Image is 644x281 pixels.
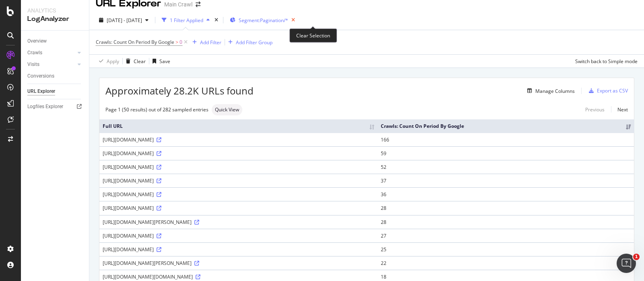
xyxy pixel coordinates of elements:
[239,17,288,24] span: Segment: Pagination/*
[189,37,221,47] button: Add Filter
[96,39,174,45] span: Crawls: Count On Period By Google
[27,72,83,80] a: Conversions
[96,14,152,27] button: [DATE] - [DATE]
[164,0,192,8] div: Main Crawl
[378,187,634,201] td: 36
[572,55,638,68] button: Switch back to Simple mode
[27,37,47,45] div: Overview
[236,39,272,46] div: Add Filter Group
[27,49,42,57] div: Crawls
[27,6,83,14] div: Analytics
[27,37,83,45] a: Overview
[103,273,374,280] div: [URL][DOMAIN_NAME][DOMAIN_NAME]
[99,119,378,133] th: Full URL: activate to sort column ascending
[633,254,640,260] span: 1
[180,37,182,48] span: 0
[27,60,75,69] a: Visits
[103,164,374,170] div: [URL][DOMAIN_NAME]
[215,107,239,112] span: Quick View
[524,86,575,96] button: Manage Columns
[27,49,75,57] a: Crawls
[27,14,83,24] div: LogAnalyzer
[27,72,54,80] div: Conversions
[107,17,142,24] span: [DATE] - [DATE]
[103,232,374,239] div: [URL][DOMAIN_NAME]
[535,88,575,94] div: Manage Columns
[103,136,374,143] div: [URL][DOMAIN_NAME]
[212,104,242,115] div: neutral label
[103,191,374,198] div: [URL][DOMAIN_NAME]
[149,55,170,68] button: Save
[611,104,628,115] a: Next
[175,39,178,45] span: >
[575,58,638,65] div: Switch back to Simple mode
[103,150,374,157] div: [URL][DOMAIN_NAME]
[227,14,298,27] button: Segment:Pagination/*
[378,119,634,133] th: Crawls: Count On Period By Google: activate to sort column ascending
[103,205,374,211] div: [URL][DOMAIN_NAME]
[107,58,119,65] div: Apply
[378,146,634,160] td: 59
[27,103,83,111] a: Logfiles Explorer
[103,219,374,226] div: [URL][DOMAIN_NAME][PERSON_NAME]
[105,84,254,98] span: Approximately 28.2K URLs found
[378,229,634,242] td: 27
[27,87,55,96] div: URL Explorer
[134,58,146,65] div: Clear
[225,37,272,47] button: Add Filter Group
[378,256,634,270] td: 22
[123,55,146,68] button: Clear
[105,106,208,113] div: Page 1 (50 results) out of 282 sampled entries
[27,87,83,96] a: URL Explorer
[378,133,634,146] td: 166
[289,29,337,43] div: Clear Selection
[378,174,634,187] td: 37
[378,160,634,174] td: 52
[597,87,628,94] div: Export as CSV
[378,242,634,256] td: 25
[196,2,200,7] div: arrow-right-arrow-left
[200,39,221,46] div: Add Filter
[617,254,636,273] iframe: Intercom live chat
[96,55,119,68] button: Apply
[159,58,170,65] div: Save
[103,177,374,184] div: [URL][DOMAIN_NAME]
[213,16,220,24] div: times
[27,60,39,69] div: Visits
[27,103,63,111] div: Logfiles Explorer
[378,215,634,229] td: 28
[103,260,374,267] div: [URL][DOMAIN_NAME][PERSON_NAME]
[586,84,628,97] button: Export as CSV
[378,201,634,215] td: 28
[159,14,213,27] button: 1 Filter Applied
[103,246,374,253] div: [URL][DOMAIN_NAME]
[170,17,203,24] div: 1 Filter Applied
